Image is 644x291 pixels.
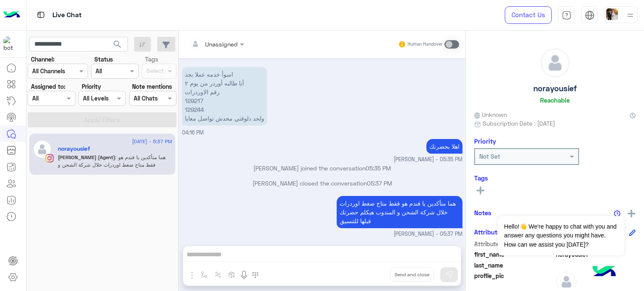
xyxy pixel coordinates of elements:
img: tab [36,10,46,20]
a: tab [558,6,575,24]
span: Subscription Date : [DATE] [483,119,555,128]
p: 8/9/2025, 5:35 PM [426,139,462,154]
img: tab [585,10,595,20]
p: 8/9/2025, 5:37 PM [337,196,462,228]
h6: Priority [474,137,496,145]
h6: Notes [474,209,491,216]
label: Assigned to: [31,82,65,91]
h6: Tags [474,174,636,182]
label: Channel: [31,55,55,64]
h6: Reachable [540,96,570,104]
button: search [107,37,128,55]
p: [PERSON_NAME] joined the conversation [182,164,462,173]
span: 05:35 PM [366,165,391,172]
span: [PERSON_NAME] (Agent) [58,154,115,160]
p: 8/9/2025, 4:16 PM [182,67,267,126]
p: [PERSON_NAME] closed the conversation [182,179,462,188]
img: userImage [606,8,618,20]
span: Unknown [474,110,507,119]
span: Hello!👋 We're happy to chat with you and answer any questions you might have. How can we assist y... [498,216,624,255]
button: Send and close [390,268,434,282]
span: [DATE] - 5:37 PM [132,138,172,145]
h5: norayousief [58,145,90,152]
img: 919860931428189 [3,36,18,52]
span: search [112,39,122,49]
img: defaultAdmin.png [33,140,52,159]
span: 05:37 PM [367,180,392,187]
span: 04:16 PM [182,129,204,136]
img: tab [562,10,571,20]
img: defaultAdmin.png [541,49,569,77]
span: Attribute Name [474,239,554,248]
span: [PERSON_NAME] - 05:35 PM [394,156,462,164]
label: Priority [82,82,101,91]
img: hulul-logo.png [589,258,619,287]
h6: Attributes [474,228,504,236]
label: Status [94,55,113,64]
img: Instagram [45,154,54,162]
img: Logo [3,6,20,24]
label: Note mentions [132,82,172,91]
p: Live Chat [52,10,82,21]
small: Human Handover [408,41,443,48]
h5: norayousief [533,84,577,93]
span: first_name [474,250,554,259]
span: profile_pic [474,271,554,291]
img: add [628,210,635,217]
a: Contact Us [505,6,552,24]
span: [PERSON_NAME] - 05:37 PM [394,230,462,238]
img: profile [625,10,636,21]
button: Apply Filters [28,112,177,127]
span: هما متأكدين يا فندم هو فقط متاح ضغط اوردرات خلال شركة الشحن و المندوب هيكلم حضرتك قبلها للتنسيق [58,154,166,175]
span: last_name [474,261,554,270]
